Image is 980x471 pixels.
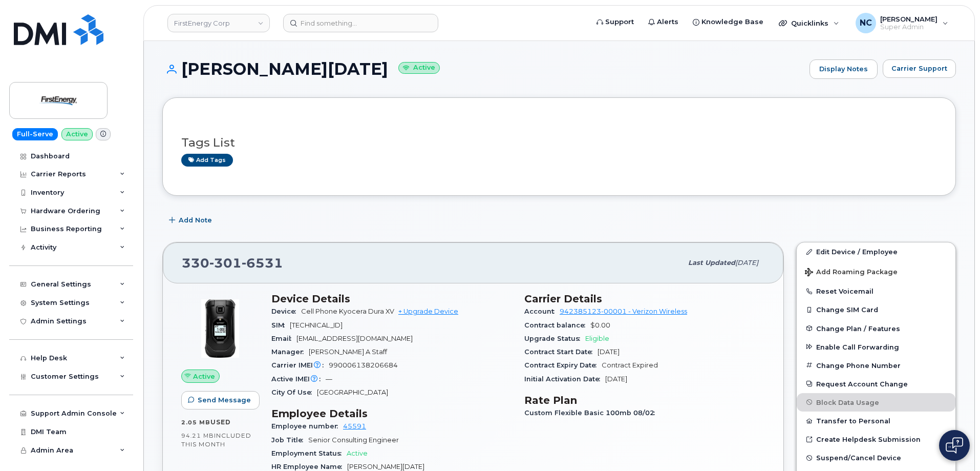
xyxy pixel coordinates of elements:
span: Enable Call Forwarding [816,343,899,351]
span: used [210,418,231,426]
span: Contract Start Date [524,348,598,356]
span: Carrier Support [891,64,947,73]
h3: Device Details [271,293,512,305]
h3: Tags List [181,136,937,149]
span: Active IMEI [271,375,326,383]
span: [PERSON_NAME][DATE] [347,463,424,470]
h1: [PERSON_NAME][DATE] [162,60,804,78]
span: Email [271,335,296,342]
span: Custom Flexible Basic 100mb 08/02 [524,409,660,417]
span: City Of Use [271,388,317,396]
span: included this month [181,432,251,448]
span: Manager [271,348,309,356]
span: Employee number [271,422,343,430]
button: Add Roaming Package [797,261,955,282]
a: Display Notes [809,59,878,79]
span: [DATE] [598,348,620,356]
span: Add Note [179,215,212,225]
span: Device [271,308,301,315]
span: Active [347,449,368,457]
span: [TECHNICAL_ID] [290,321,343,329]
small: Active [398,62,440,74]
a: + Upgrade Device [398,308,458,315]
button: Transfer to Personal [797,412,955,430]
span: SIM [271,321,290,329]
span: Contract Expired [602,361,658,369]
button: Reset Voicemail [797,282,955,300]
button: Suspend/Cancel Device [797,448,955,467]
button: Change SIM Card [797,300,955,319]
span: 94.21 MB [181,432,214,439]
span: 330 [182,255,283,271]
span: [PERSON_NAME] A Staff [309,348,387,356]
span: Send Message [198,395,251,405]
span: Change Plan / Features [816,324,900,332]
span: — [326,375,332,383]
span: 2.05 MB [181,419,210,426]
span: Eligible [585,335,609,342]
span: Suspend/Cancel Device [816,454,901,462]
span: 990006138206684 [329,361,398,369]
h3: Rate Plan [524,394,765,406]
a: 942385123-00001 - Verizon Wireless [560,308,687,315]
span: Senior Consulting Engineer [308,436,399,444]
h3: Employee Details [271,407,512,420]
span: HR Employee Name [271,463,347,470]
span: Active [193,372,215,381]
button: Request Account Change [797,375,955,393]
span: Carrier IMEI [271,361,329,369]
span: [DATE] [735,259,758,267]
a: Edit Device / Employee [797,242,955,261]
span: Add Roaming Package [805,268,898,278]
button: Change Plan / Features [797,319,955,338]
a: 45591 [343,422,366,430]
span: Contract Expiry Date [524,361,602,369]
h3: Carrier Details [524,293,765,305]
span: [EMAIL_ADDRESS][DOMAIN_NAME] [296,335,413,342]
a: Create Helpdesk Submission [797,430,955,448]
button: Change Phone Number [797,356,955,375]
span: Initial Activation Date [524,375,605,383]
span: Upgrade Status [524,335,585,342]
span: [GEOGRAPHIC_DATA] [317,388,388,396]
span: Account [524,308,560,315]
button: Block Data Usage [797,393,955,412]
span: Last updated [688,259,735,267]
button: Enable Call Forwarding [797,338,955,356]
span: Job Title [271,436,308,444]
img: image20231002-3703462-1jxprgc.jpeg [189,298,251,359]
span: $0.00 [590,321,610,329]
span: [DATE] [605,375,627,383]
span: 6531 [242,255,283,271]
button: Send Message [181,391,260,409]
span: 301 [209,255,242,271]
img: Open chat [946,437,963,454]
span: Employment Status [271,449,347,457]
span: Contract balance [524,321,590,329]
a: Add tags [181,154,233,167]
button: Add Note [162,211,221,230]
span: Cell Phone Kyocera Dura XV [301,308,394,315]
button: Carrier Support [883,59,956,78]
